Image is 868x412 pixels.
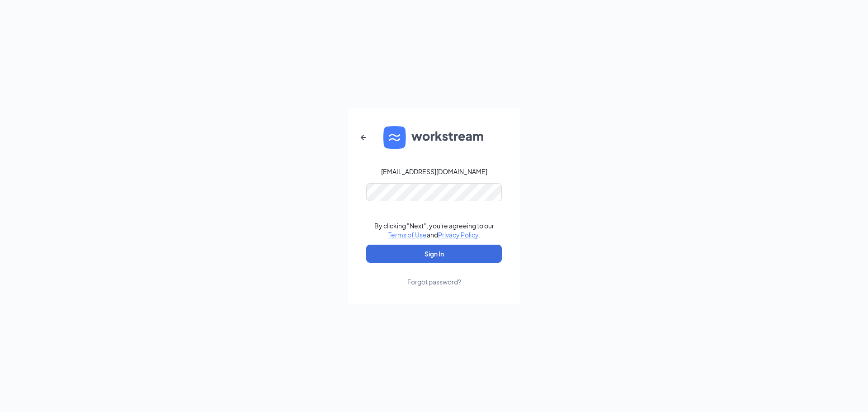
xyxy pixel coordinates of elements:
[438,231,478,239] a: Privacy Policy
[407,263,461,286] a: Forgot password?
[388,231,427,239] a: Terms of Use
[407,277,461,286] div: Forgot password?
[383,126,485,149] img: WS logo and Workstream text
[358,132,369,143] svg: ArrowLeftNew
[381,167,487,176] div: [EMAIL_ADDRESS][DOMAIN_NAME]
[353,127,374,148] button: ArrowLeftNew
[366,245,502,263] button: Sign In
[374,221,494,239] div: By clicking "Next", you're agreeing to our and .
